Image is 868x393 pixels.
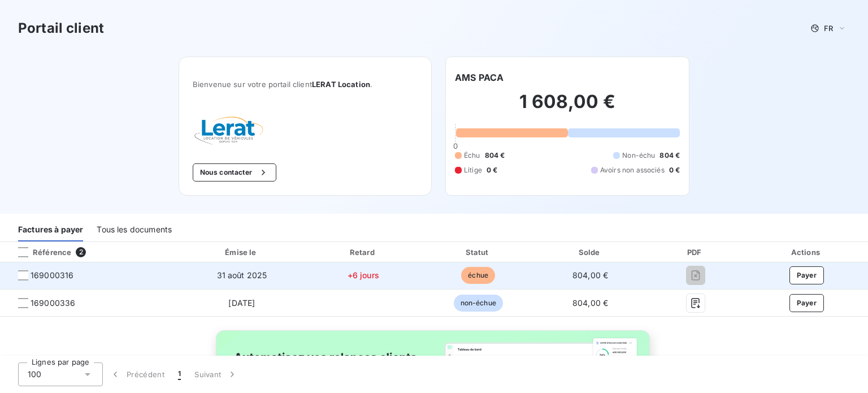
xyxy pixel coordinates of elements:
button: Suivant [188,362,245,386]
div: PDF [648,247,743,258]
span: 0 [453,141,458,150]
span: 169000316 [31,270,73,281]
button: Payer [789,294,824,312]
div: Factures à payer [18,218,83,241]
span: 0 € [669,165,680,175]
h6: AMS PACA [455,71,504,84]
span: 100 [28,369,41,380]
span: [DATE] [228,298,255,308]
span: 169000336 [31,297,75,309]
span: Non-échu [622,150,655,161]
h2: 1 608,00 € [455,90,680,124]
div: Tous les documents [97,218,172,241]
span: Litige [464,165,482,175]
span: Échu [464,150,480,161]
span: non-échue [454,295,503,312]
span: LERAT Location [312,80,370,89]
span: 804,00 € [572,298,608,308]
span: 31 août 2025 [217,270,267,280]
div: Retard [307,247,419,258]
span: 804 € [659,150,680,161]
div: Référence [9,247,71,257]
span: échue [461,267,495,284]
span: Avoirs non associés [600,165,665,175]
span: +6 jours [348,270,379,280]
span: 0 € [487,165,497,175]
span: 2 [76,247,86,257]
button: Payer [789,266,824,284]
img: Company logo [193,116,265,145]
span: 804 € [485,150,505,161]
div: Émise le [181,247,303,258]
h3: Portail client [18,18,104,38]
button: Nous contacter [193,163,276,182]
div: Solde [537,247,644,258]
div: Actions [748,247,866,258]
button: 1 [171,362,188,386]
span: 1 [178,369,181,380]
span: Bienvenue sur votre portail client . [193,80,418,89]
span: FR [824,24,833,33]
button: Précédent [103,362,171,386]
div: Statut [424,247,533,258]
span: 804,00 € [572,270,608,280]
